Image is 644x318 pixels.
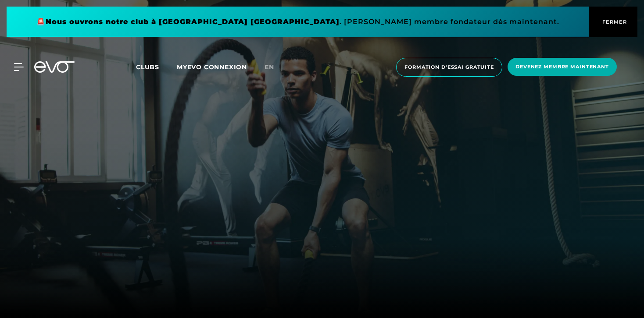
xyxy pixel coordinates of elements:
[602,19,627,25] font: FERMER
[404,64,494,70] font: Formation d'essai gratuite
[394,58,505,77] a: Formation d'essai gratuite
[589,7,637,37] button: FERMER
[177,63,247,71] a: MYEVO CONNEXION
[515,64,609,70] font: Devenez membre maintenant
[136,63,177,71] a: Clubs
[136,63,159,71] font: Clubs
[265,63,274,71] font: en
[265,62,285,72] a: en
[505,58,619,77] a: Devenez membre maintenant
